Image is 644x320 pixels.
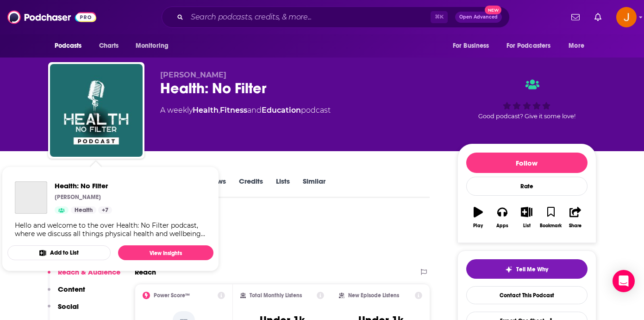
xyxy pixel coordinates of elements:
span: , [219,106,220,115]
div: Rate [466,177,588,196]
button: open menu [446,37,501,55]
h2: Power Score™ [154,292,190,299]
a: +7 [98,206,112,214]
input: Search podcasts, credits, & more... [187,10,431,25]
a: Similar [303,177,325,198]
button: Add to List [7,245,111,260]
img: Health: No Filter [50,64,143,157]
a: View Insights [118,245,213,260]
h2: Total Monthly Listens [250,292,302,299]
div: Hello and welcome to the over Health: No Filter podcast, where we discuss all things physical hea... [15,221,206,238]
span: For Business [453,39,489,52]
span: Open Advanced [459,15,498,19]
div: Search podcasts, credits, & more... [162,6,510,28]
button: List [514,201,538,234]
img: tell me why sparkle [505,266,513,273]
p: [PERSON_NAME] [55,193,101,201]
img: Podchaser - Follow, Share and Rate Podcasts [7,8,96,26]
span: [PERSON_NAME] [160,70,226,79]
button: Play [466,201,490,234]
a: Health: No Filter [15,181,47,214]
a: Charts [93,37,125,55]
img: User Profile [616,7,637,27]
a: Health: No Filter [55,181,112,190]
button: Open AdvancedNew [455,12,502,23]
a: Show notifications dropdown [568,9,583,25]
div: Good podcast? Give it some love! [457,70,596,128]
div: Bookmark [540,223,562,229]
a: Credits [239,177,263,198]
button: Content [48,285,85,302]
button: Bookmark [539,201,563,234]
button: open menu [129,37,181,55]
span: ⌘ K [431,11,448,23]
a: Fitness [220,106,247,115]
span: Monitoring [136,39,169,52]
button: Apps [490,201,514,234]
button: Show profile menu [616,7,637,27]
span: Charts [99,39,119,52]
button: open menu [500,37,564,55]
p: Content [58,285,85,294]
span: and [247,106,262,115]
span: Podcasts [55,39,82,52]
button: Follow [466,153,588,173]
button: Share [563,201,587,234]
a: Lists [276,177,290,198]
a: Education [262,106,301,115]
span: For Podcasters [506,39,551,52]
div: A weekly podcast [160,105,331,116]
button: open menu [562,37,596,55]
div: Apps [496,223,508,229]
a: Health [71,206,96,214]
div: List [523,223,531,229]
span: New [485,6,501,14]
button: open menu [48,37,94,55]
p: Social [58,302,79,311]
span: Logged in as justine87181 [616,7,637,27]
a: Health [193,106,219,115]
div: Share [569,223,581,229]
div: Open Intercom Messenger [613,270,635,292]
span: More [569,39,584,52]
div: Play [473,223,483,229]
a: Show notifications dropdown [591,9,605,25]
a: Contact This Podcast [466,286,588,304]
h2: New Episode Listens [348,292,399,299]
span: Good podcast? Give it some love! [478,113,575,120]
button: Social [48,302,79,319]
span: Tell Me Why [516,266,548,273]
button: tell me why sparkleTell Me Why [466,259,588,279]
